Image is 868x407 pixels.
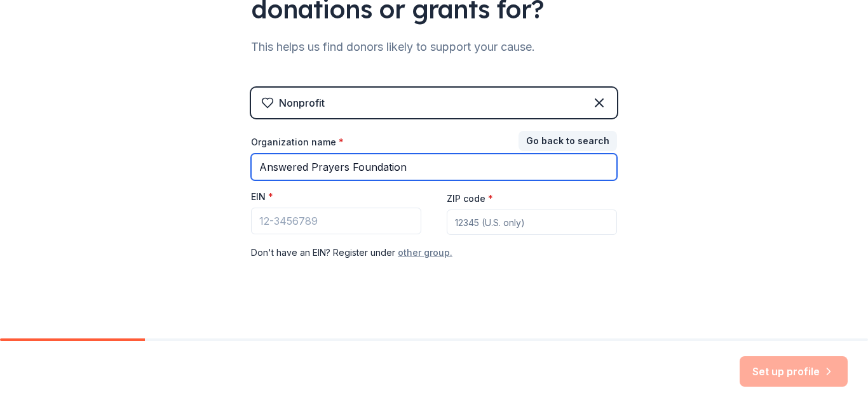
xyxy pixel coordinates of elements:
input: 12-3456789 [251,208,421,234]
input: American Red Cross [251,154,617,180]
div: This helps us find donors likely to support your cause. [251,37,617,57]
div: Don ' t have an EIN? Register under [251,245,617,260]
label: EIN [251,190,273,203]
div: Nonprofit [279,95,325,110]
label: ZIP code [447,192,493,205]
input: 12345 (U.S. only) [447,210,617,235]
button: other group. [398,245,452,260]
button: Go back to search [519,131,617,151]
label: Organization name [251,136,344,149]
